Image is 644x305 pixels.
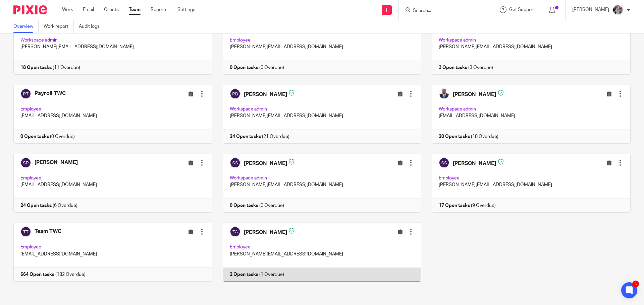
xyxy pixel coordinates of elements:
[62,6,73,13] a: Work
[79,20,105,33] a: Audit logs
[44,20,74,33] a: Work report
[572,6,609,13] p: [PERSON_NAME]
[151,6,167,13] a: Reports
[177,6,195,13] a: Settings
[612,5,623,15] img: -%20%20-%20studio@ingrained.co.uk%20for%20%20-20220223%20at%20101413%20-%201W1A2026.jpg
[104,6,119,13] a: Clients
[509,7,535,12] span: Get Support
[412,8,473,14] input: Search
[129,6,141,13] a: Team
[632,281,639,287] div: 5
[13,20,39,33] a: Overview
[83,6,94,13] a: Email
[13,5,47,14] img: Pixie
